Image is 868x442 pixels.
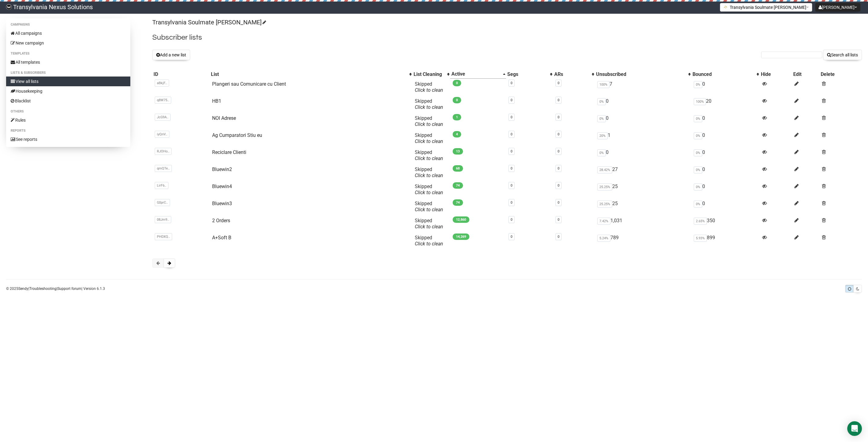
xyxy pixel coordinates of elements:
[415,173,443,178] a: Click to clean
[694,149,702,156] span: 0%
[6,86,130,96] a: Housekeeping
[6,77,130,86] a: View all lists
[595,164,692,181] td: 27
[155,165,172,172] span: qmQTe..
[415,207,443,212] a: Click to clean
[415,224,443,230] a: Click to clean
[453,199,463,206] span: 74
[6,285,105,292] p: © 2025 | | | Version 6.1.3
[414,71,444,77] div: List Cleaning
[415,155,443,161] a: Click to clean
[6,115,130,125] a: Rules
[595,70,692,79] th: Unsubscribed: No sort applied, activate to apply an ascending sort
[415,98,443,110] span: Skipped
[155,131,169,138] span: iyQnV..
[694,166,702,173] span: 0%
[597,166,612,173] span: 28.42%
[6,38,130,48] a: New campaign
[595,198,692,215] td: 25
[691,215,760,232] td: 350
[6,4,12,10] img: 586cc6b7d8bc403f0c61b981d947c989
[511,81,512,85] a: 0
[761,71,791,77] div: Hide
[212,166,232,172] a: Bluewin2
[694,132,702,139] span: 0%
[412,70,450,79] th: List Cleaning: No sort applied, activate to apply an ascending sort
[415,184,443,195] span: Skipped
[558,166,559,170] a: 0
[691,70,760,79] th: Bounced: No sort applied, activate to apply an ascending sort
[694,98,706,105] span: 100%
[152,70,210,79] th: ID: No sort applied, sorting is disabled
[511,98,512,102] a: 0
[212,235,231,241] a: A+Soft B
[415,132,443,144] span: Skipped
[415,121,443,127] a: Click to clean
[691,198,760,215] td: 0
[415,235,443,247] span: Skipped
[18,287,28,291] a: Sendy
[694,218,707,225] span: 2.65%
[415,138,443,144] a: Click to clean
[415,104,443,110] a: Click to clean
[6,28,130,38] a: All campaigns
[155,97,171,104] span: q8W75..
[558,81,559,85] a: 0
[597,149,606,156] span: 0%
[511,149,512,153] a: 0
[29,287,56,291] a: Troubleshooting
[453,182,463,189] span: 74
[597,184,612,191] span: 25.25%
[6,127,130,134] li: Reports
[212,149,246,155] a: Reciclare Clienti
[6,57,130,67] a: All templates
[558,218,559,222] a: 0
[558,201,559,205] a: 0
[558,115,559,119] a: 0
[553,70,595,79] th: ARs: No sort applied, activate to apply an ascending sort
[596,71,685,77] div: Unsubscribed
[415,115,443,127] span: Skipped
[821,71,861,77] div: Delete
[212,201,232,206] a: Bluewin3
[415,201,443,212] span: Skipped
[595,113,692,130] td: 0
[507,71,547,77] div: Segs
[155,216,171,223] span: 08Jm9..
[595,79,692,96] td: 7
[597,115,606,122] span: 0%
[597,98,606,105] span: 0%
[595,96,692,113] td: 0
[152,50,190,60] button: Add a new list
[815,3,860,12] button: [PERSON_NAME]
[6,96,130,106] a: Blacklist
[210,70,412,79] th: List: No sort applied, activate to apply an ascending sort
[155,114,171,121] span: JcG9A..
[415,149,443,161] span: Skipped
[212,98,221,104] a: HB1
[694,235,707,242] span: 5.93%
[694,81,702,88] span: 0%
[506,70,553,79] th: Segs: No sort applied, activate to apply an ascending sort
[554,71,588,77] div: ARs
[597,201,612,208] span: 25.25%
[415,190,443,195] a: Click to clean
[760,70,792,79] th: Hide: No sort applied, sorting is disabled
[793,71,818,77] div: Edit
[691,130,760,147] td: 0
[155,182,168,189] span: LirF6..
[415,218,443,230] span: Skipped
[453,216,469,223] span: 12,860
[152,19,265,26] a: Transylvania Soulmate [PERSON_NAME]
[694,184,702,191] span: 0%
[451,71,500,77] div: Active
[597,218,610,225] span: 7.42%
[597,132,608,139] span: 20%
[152,32,862,43] h2: Subscriber lists
[597,235,610,242] span: 5.24%
[691,232,760,249] td: 899
[212,81,286,87] a: Plangeri sau Comunicare cu Client
[694,115,702,122] span: 0%
[511,235,512,239] a: 0
[212,115,236,121] a: NOI Adrese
